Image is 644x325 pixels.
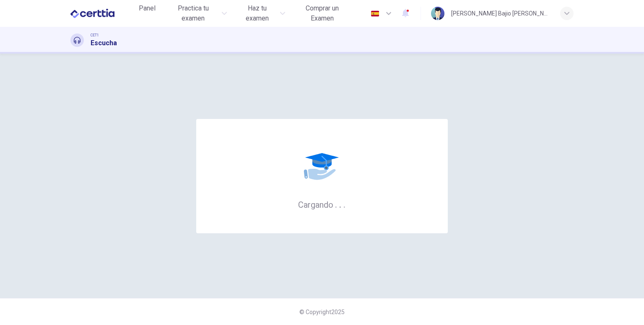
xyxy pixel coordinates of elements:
[335,197,338,211] h6: .
[298,199,346,210] h6: Cargando
[451,8,550,18] div: [PERSON_NAME] Bajio [PERSON_NAME]
[370,10,380,17] img: es
[339,197,342,211] h6: .
[234,1,288,26] button: Haz tu examen
[167,3,219,23] span: Practica tu examen
[164,1,230,26] button: Practica tu examen
[134,1,161,16] button: Panel
[134,1,161,26] a: Panel
[91,38,117,48] h1: Escucha
[139,3,156,13] span: Panel
[292,1,353,26] button: Comprar un Examen
[295,3,350,23] span: Comprar un Examen
[299,309,345,315] span: © Copyright 2025
[237,3,278,23] span: Haz tu examen
[343,197,346,211] h6: .
[91,32,99,38] span: CET1
[70,5,134,22] a: CERTTIA logo
[70,5,114,22] img: CERTTIA logo
[431,7,444,20] img: Profile picture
